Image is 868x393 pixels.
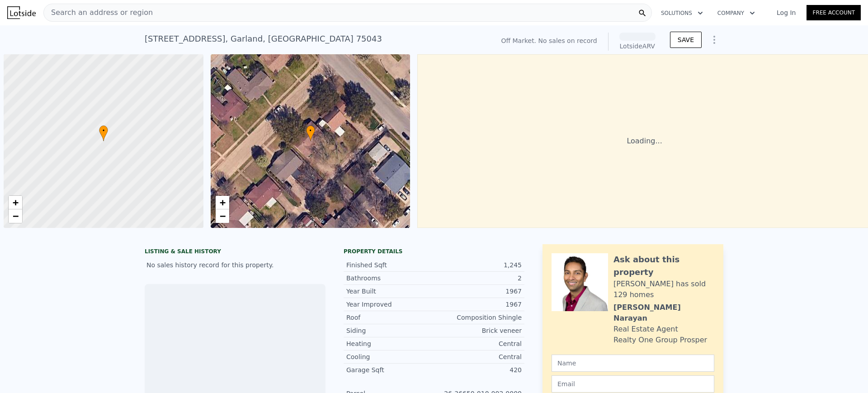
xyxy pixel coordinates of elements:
div: [PERSON_NAME] Narayan [613,302,714,324]
a: Log In [766,8,807,17]
div: • [306,125,315,141]
div: Central [434,352,522,361]
a: Zoom out [9,209,22,223]
div: Garage Sqft [346,365,434,374]
span: − [219,210,225,222]
input: Name [552,355,714,372]
div: [PERSON_NAME] has sold 129 homes [613,279,714,300]
a: Zoom in [216,196,229,209]
div: 1,245 [434,260,522,270]
div: Roof [346,313,434,322]
div: 420 [434,365,522,374]
span: • [99,127,108,135]
div: Realty One Group Prosper [613,335,707,346]
div: Property details [344,248,524,255]
span: + [219,197,225,208]
span: − [13,210,19,222]
div: Heating [346,339,434,348]
span: • [306,127,315,135]
span: Search an address or region [44,7,153,18]
span: + [13,197,19,208]
div: LISTING & SALE HISTORY [145,248,325,257]
div: Bathrooms [346,274,434,283]
div: Lotside ARV [619,42,656,51]
div: 1967 [434,287,522,296]
div: Finished Sqft [346,260,434,270]
div: Year Built [346,287,434,296]
div: Off Market. No sales on record [501,36,597,45]
div: • [99,125,108,141]
div: 2 [434,274,522,283]
div: 1967 [434,300,522,309]
button: Show Options [705,31,723,49]
div: Cooling [346,352,434,361]
div: Real Estate Agent [613,324,678,335]
a: Zoom out [216,209,229,223]
div: [STREET_ADDRESS] , Garland , [GEOGRAPHIC_DATA] 75043 [145,33,382,45]
div: Year Improved [346,300,434,309]
div: No sales history record for this property. [145,257,325,273]
input: Email [552,375,714,393]
div: Composition Shingle [434,313,522,322]
button: Solutions [654,5,710,21]
div: Siding [346,326,434,335]
img: Lotside [7,6,36,19]
a: Zoom in [9,196,22,209]
button: Company [710,5,762,21]
button: SAVE [670,32,702,48]
div: Brick veneer [434,326,522,335]
div: Central [434,339,522,348]
div: Ask about this property [613,253,714,279]
a: Free Account [807,5,861,20]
